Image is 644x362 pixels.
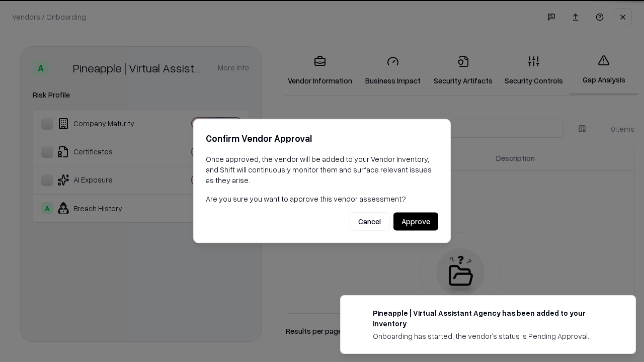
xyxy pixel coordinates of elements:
div: Pineapple | Virtual Assistant Agency has been added to your inventory [373,308,611,329]
button: Approve [393,213,438,231]
p: Are you sure you want to approve this vendor assessment? [206,194,438,204]
button: Cancel [350,213,389,231]
p: Once approved, the vendor will be added to your Vendor Inventory, and Shift will continuously mon... [206,154,438,186]
h2: Confirm Vendor Approval [206,131,438,146]
div: Onboarding has started, the vendor's status is Pending Approval. [373,331,611,341]
img: trypineapple.com [353,308,365,320]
